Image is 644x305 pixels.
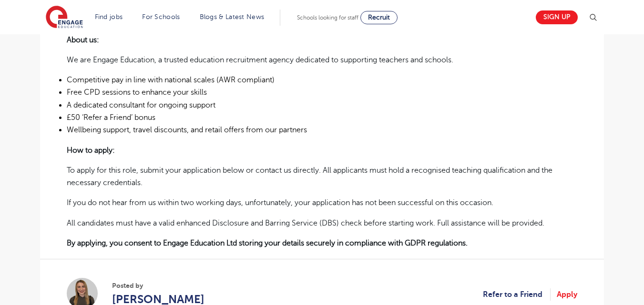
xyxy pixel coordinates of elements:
[368,14,390,21] span: Recruit
[297,14,358,21] span: Schools looking for staff
[200,13,265,20] a: Blogs & Latest News
[46,6,83,30] img: Engage Education
[67,36,99,44] strong: About us:
[67,239,468,247] strong: By applying, you consent to Engage Education Ltd storing your details securely in compliance with...
[67,86,577,98] li: Free CPD sessions to enhance your skills
[67,54,577,66] p: We are Engage Education, a trusted education recruitment agency dedicated to supporting teachers ...
[67,74,577,86] li: Competitive pay in line with national scales (AWR compliant)
[67,164,577,189] p: To apply for this role, submit your application below or contact us directly. All applicants must...
[360,11,398,24] a: Recruit
[95,13,123,20] a: Find jobs
[67,99,577,111] li: A dedicated consultant for ongoing support
[67,124,577,136] li: Wellbeing support, travel discounts, and retail offers from our partners
[142,13,180,20] a: For Schools
[112,281,204,291] span: Posted by
[67,146,115,155] strong: How to apply:
[67,111,577,124] li: £50 ‘Refer a Friend’ bonus
[67,197,577,209] p: If you do not hear from us within two working days, unfortunately, your application has not been ...
[557,288,577,301] a: Apply
[67,217,577,229] p: All candidates must have a valid enhanced Disclosure and Barring Service (DBS) check before start...
[536,10,578,24] a: Sign up
[483,288,551,301] a: Refer to a Friend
